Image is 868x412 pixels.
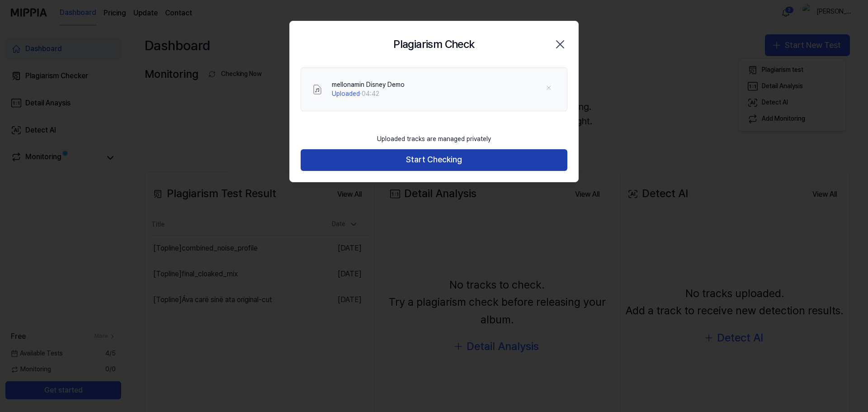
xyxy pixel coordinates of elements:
[372,129,496,149] div: Uploaded tracks are managed privately
[301,149,567,171] button: Start Checking
[332,81,405,90] div: mellonamin Disney Demo
[393,36,474,53] h2: Plagiarism Check
[312,84,323,95] img: File Select
[332,90,360,97] span: Uploaded
[332,90,405,99] div: · 04:42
